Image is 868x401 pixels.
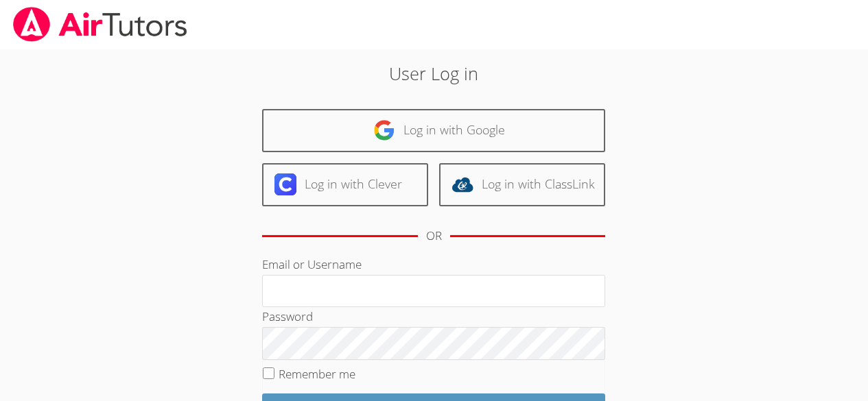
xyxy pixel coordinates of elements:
[262,163,428,206] a: Log in with Clever
[439,163,605,206] a: Log in with ClassLink
[274,173,296,195] img: clever-logo-6eab21bc6e7a338710f1a6ff85c0baf02591cd810cc4098c63d3a4b26e2feb20.svg
[12,7,189,42] img: airtutors_banner-c4298cdbf04f3fff15de1276eac7730deb9818008684d7c2e4769d2f7ddbe033.png
[373,119,395,141] img: google-logo-50288ca7cdecda66e5e0955fdab243c47b7ad437acaf1139b6f446037453330a.svg
[426,226,442,246] div: OR
[200,60,668,86] h2: User Log in
[262,308,313,324] label: Password
[451,173,473,195] img: classlink-logo-d6bb404cc1216ec64c9a2012d9dc4662098be43eaf13dc465df04b49fa7ab582.svg
[279,366,355,382] label: Remember me
[262,256,362,272] label: Email or Username
[262,109,605,152] a: Log in with Google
